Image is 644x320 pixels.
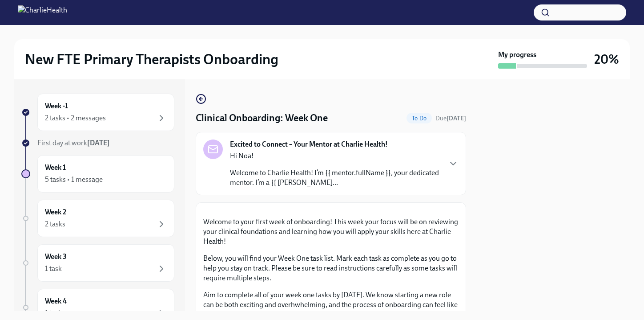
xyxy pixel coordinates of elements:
[230,151,441,161] p: Hi Noa!
[230,139,388,149] strong: Excited to Connect – Your Mentor at Charlie Health!
[21,200,174,237] a: Week 22 tasks
[21,244,174,282] a: Week 31 task
[21,138,174,148] a: First day at work[DATE]
[594,51,619,67] h3: 20%
[45,296,67,306] h6: Week 4
[435,114,466,123] span: September 21st, 2025 10:00
[45,175,103,185] div: 5 tasks • 1 message
[203,254,459,283] p: Below, you will find your Week One task list. Mark each task as complete as you go to help you st...
[203,217,459,246] p: Welcome to your first week of onboarding! This week your focus will be on reviewing your clinical...
[196,111,328,125] h4: Clinical Onboarding: Week One
[45,308,62,318] div: 1 task
[45,207,66,217] h6: Week 2
[498,50,536,60] strong: My progress
[45,219,65,229] div: 2 tasks
[447,115,466,122] strong: [DATE]
[435,115,466,122] span: Due
[407,115,432,122] span: To Do
[45,252,67,262] h6: Week 3
[230,168,441,188] p: Welcome to Charlie Health! I’m {{ mentor.fullName }}, your dedicated mentor. I’m a {{ [PERSON_NAM...
[25,50,278,68] h2: New FTE Primary Therapists Onboarding
[21,155,174,193] a: Week 15 tasks • 1 message
[45,101,68,111] h6: Week -1
[18,5,67,20] img: CharlieHealth
[21,94,174,131] a: Week -12 tasks • 2 messages
[45,264,62,274] div: 1 task
[45,163,66,172] h6: Week 1
[45,113,106,123] div: 2 tasks • 2 messages
[87,139,110,147] strong: [DATE]
[37,139,110,147] span: First day at work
